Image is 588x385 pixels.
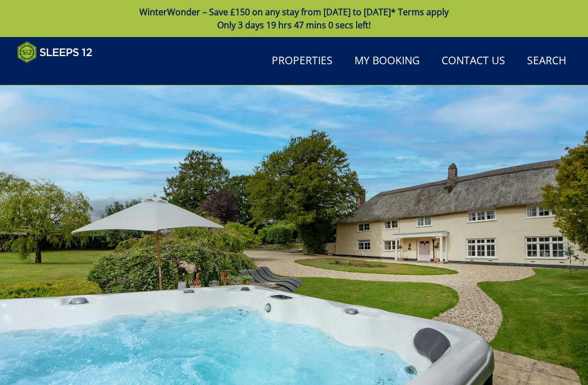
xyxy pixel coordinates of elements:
span: Only 3 days 19 hrs 47 mins 0 secs left! [217,19,371,31]
a: Properties [267,49,337,74]
a: Contact Us [437,49,510,74]
iframe: Customer reviews powered by Trustpilot [12,70,126,79]
a: Search [523,49,571,74]
a: My Booking [350,49,424,74]
img: Sleeps 12 [17,41,93,63]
